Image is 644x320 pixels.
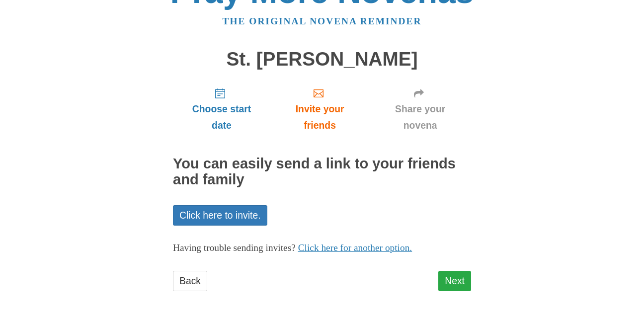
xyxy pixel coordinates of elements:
[369,80,471,139] a: Share your novena
[173,49,471,70] h1: St. [PERSON_NAME]
[173,205,267,226] a: Click here to invite.
[270,80,369,139] a: Invite your friends
[438,271,471,291] a: Next
[173,80,270,139] a: Choose start date
[173,271,207,291] a: Back
[183,101,260,134] span: Choose start date
[173,242,296,253] span: Having trouble sending invites?
[280,101,359,134] span: Invite your friends
[223,16,422,26] a: The original novena reminder
[173,156,471,188] h2: You can easily send a link to your friends and family
[379,101,461,134] span: Share your novena
[298,242,412,253] a: Click here for another option.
